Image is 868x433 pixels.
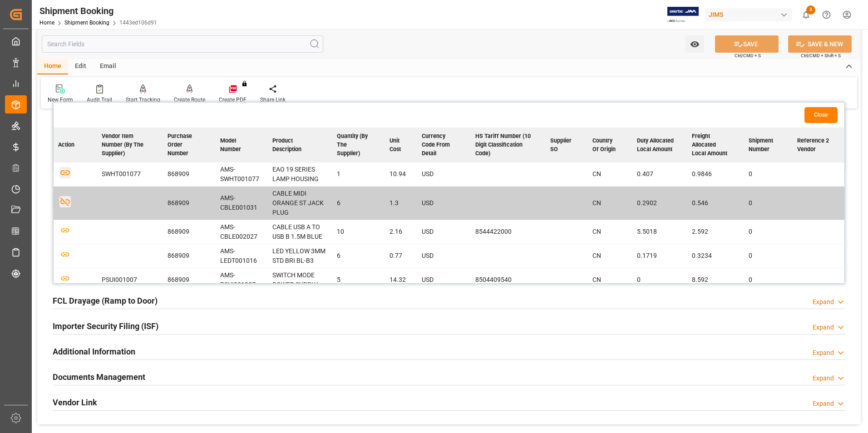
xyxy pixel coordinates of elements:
[163,128,216,162] th: Purchase Order Number
[48,96,73,104] div: New Form
[744,220,793,244] td: 0
[87,96,112,104] div: Audit Trail
[97,128,163,162] th: Vendor Item Number (By The Supplier)
[68,59,93,74] div: Edit
[417,128,471,162] th: Currency Code From Detail
[705,6,796,23] button: JIMS
[417,268,471,292] td: USD
[260,96,286,104] div: Share Link
[385,220,417,244] td: 2.16
[705,8,792,21] div: JIMS
[667,7,699,23] img: Exertis%20JAM%20-%20Email%20Logo.jpg_1722504956.jpg
[801,52,841,59] span: Ctrl/CMD + Shift + S
[813,374,834,383] div: Expand
[216,162,268,187] td: AMS-SWHT001077
[268,268,332,292] td: SWITCH MODE POWER SUPPLY
[332,162,385,187] td: 1
[216,220,268,244] td: AMS-CBLE002027
[163,162,216,187] td: 868909
[216,268,268,292] td: AMS-PSUI001007
[126,96,160,104] div: Start Tracking
[385,162,417,187] td: 10.94
[687,244,744,268] td: 0.3234
[813,399,834,408] div: Expand
[385,244,417,268] td: 0.77
[632,244,687,268] td: 0.1719
[687,220,744,244] td: 2.592
[588,220,632,244] td: CN
[632,162,687,187] td: 0.407
[588,268,632,292] td: CN
[687,268,744,292] td: 8.592
[53,244,173,256] h2: Dimensions (Calculated in JIMS)
[813,297,834,307] div: Expand
[417,220,471,244] td: USD
[332,128,385,162] th: Quantity (by the supplier)
[417,186,471,220] td: USD
[744,244,793,268] td: 0
[97,268,163,292] td: PSUI001007
[42,35,323,53] input: Search Fields
[788,35,852,53] button: SAVE & NEW
[39,20,54,26] a: Home
[332,268,385,292] td: 5
[163,268,216,292] td: 868909
[216,186,268,220] td: AMS-CBLE001031
[686,35,704,53] button: open menu
[744,162,793,187] td: 0
[744,268,793,292] td: 0
[687,128,744,162] th: Freight Allocated Local Amount
[53,371,145,383] h2: Documents Management
[588,244,632,268] td: CN
[632,186,687,220] td: 0.2902
[806,5,815,15] span: 3
[588,128,632,162] th: Country Of Origin
[471,128,546,162] th: HS tariff Number (10 digit classification code)
[53,269,122,281] h2: Dimensions Actual
[97,162,163,187] td: SWHT001077
[268,244,332,268] td: LED YELLOW 3MM STD BRI BL-B3
[687,186,744,220] td: 0.546
[216,244,268,268] td: AMS-LEDT001016
[804,107,838,123] button: Close
[53,396,97,408] h2: Vendor Link
[796,5,816,25] button: show 3 new notifications
[735,52,761,59] span: Ctrl/CMD + S
[632,128,687,162] th: Duty Allocated Local Amount
[687,162,744,187] td: 0.9846
[53,345,135,358] h2: Additional Information
[744,186,793,220] td: 0
[385,186,417,220] td: 1.3
[588,162,632,187] td: CN
[53,181,86,190] span: No Of Lines
[93,59,123,74] div: Email
[417,244,471,268] td: USD
[471,268,546,292] td: 8504409540
[632,220,687,244] td: 5.5018
[793,128,844,162] th: Reference 2 Vendor
[417,162,471,187] td: USD
[385,128,417,162] th: Unit Cost
[385,268,417,292] td: 14.32
[813,323,834,332] div: Expand
[744,128,793,162] th: Shipment Number
[53,320,158,332] h2: Importer Security Filing (ISF)
[471,220,546,244] td: 8544422000
[163,220,216,244] td: 868909
[332,220,385,244] td: 10
[588,186,632,220] td: CN
[816,5,837,25] button: Help Center
[268,220,332,244] td: CABLE USB A TO USB B 1.5M BLUE
[53,295,158,307] h2: FCL Drayage (Ramp to Door)
[174,96,205,104] div: Create Route
[546,128,587,162] th: Supplier SO
[53,218,150,231] h2: Tracking Shipment Details
[332,186,385,220] td: 6
[268,128,332,162] th: Product Description
[268,162,332,187] td: EAO 19 SERIES LAMP HOUSING
[64,20,109,26] a: Shipment Booking
[632,268,687,292] td: 0
[39,4,157,18] div: Shipment Booking
[216,128,268,162] th: Model Number
[163,186,216,220] td: 868909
